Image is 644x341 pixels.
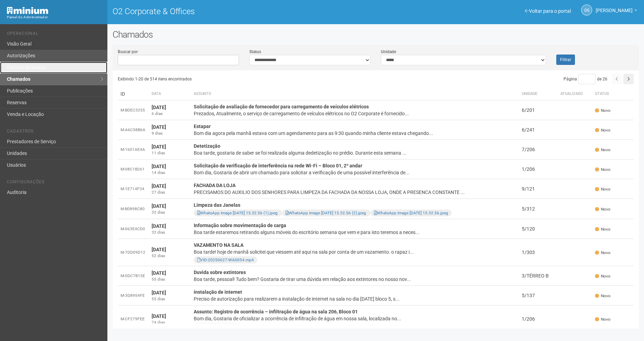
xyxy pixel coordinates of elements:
strong: [DATE] [152,105,166,110]
strong: VAZAMENTO NA SALA [194,242,243,248]
label: Status [249,49,261,55]
strong: Solicitação de verificação de interferência na rede Wi-Fi – Bloco 01, 2º andar [194,163,362,168]
span: Novo [595,273,611,279]
div: 27 dias [152,189,188,195]
span: Novo [595,226,611,232]
a: WhatsApp Image [DATE] 15.32.56.jpeg [374,211,448,215]
strong: Assunto: Registro de ocorrência – infiltração de água na sala 206, Bloco 01 [194,309,358,314]
strong: [DATE] [152,247,166,252]
td: 1/206 [519,159,558,179]
div: Exibindo 1-20 de 514 itens encontrados [118,74,376,84]
li: Configurações [7,179,102,187]
span: Novo [595,206,611,212]
div: Bom dia, Gostaria de oficializar a ocorrência de infiltração de água em nossa sala, localizada no... [194,315,517,322]
a: Voltar para o portal [525,8,571,14]
div: 11 dias [152,150,188,156]
td: 9/121 [519,179,558,199]
strong: Detetização [194,143,220,149]
button: Filtrar [556,55,575,65]
span: Novo [595,250,611,256]
strong: instalação de internet [194,289,242,295]
span: Novo [595,127,611,133]
strong: Estapar [194,124,211,129]
div: 6 dias [152,111,188,117]
span: Novo [595,167,611,173]
a: [PERSON_NAME] [596,9,637,14]
li: Operacional [7,31,102,38]
td: 5/312 [519,199,558,219]
img: Minium [7,7,48,14]
span: Novo [595,108,611,114]
h1: O2 Corporate & Offices [113,7,371,16]
strong: [DATE] [152,203,166,209]
span: Página de 26 [564,77,607,81]
div: Preciso de autorização para realizarem a instalação de internet na sala no dia [DATE] bloco 5, s... [194,295,517,302]
a: WhatsApp Image [DATE] 15.32.56 (2).jpeg [286,211,366,215]
td: M-B0898C80 [118,199,149,219]
a: WhatsApp Image [DATE] 15.32.56 (1).jpeg [197,211,278,215]
label: Unidade [381,49,396,55]
div: 55 dias [152,276,188,282]
strong: [DATE] [152,270,166,276]
strong: [DATE] [152,223,166,229]
strong: [DATE] [152,313,166,319]
td: M-0DC7B15E [118,266,149,286]
div: Boa tarde, gostaria de saber se foi realizada alguma dedetização no prédio. Durante esta semana ... [194,149,517,156]
strong: Duvida sobre extintores [194,270,246,275]
strong: FACHADA DA LOJA [194,183,236,188]
td: M-A6C58B6A [118,120,149,140]
td: 1/303 [519,239,558,266]
div: Boa tarde, pessoal! Tudo bem? Gostaria de tirar uma dúvida em relação aos extintores no nosso nov... [194,276,517,283]
span: Novo [595,186,611,192]
strong: [DATE] [152,183,166,189]
div: 32 dias [152,210,188,215]
div: Prezados, Atualmente, o serviço de carregamento de veículos elétricos no O2 Corporate é fornecido... [194,110,517,117]
th: Assunto [191,88,519,100]
div: Bom dia, Gostaria de abrir um chamado para solicitar a verificação de uma possível interferência ... [194,169,517,176]
div: 74 dias [152,320,188,325]
td: M-3D8954FE [118,286,149,305]
span: Gabriela Souza [596,1,633,13]
span: Novo [595,147,611,153]
td: M-7DD09D12 [118,239,149,266]
div: Painel do Administrador [7,14,102,20]
th: Data [149,88,191,100]
strong: [DATE] [152,124,166,130]
label: Buscar por [118,49,138,55]
div: 55 dias [152,296,188,302]
td: 5/120 [519,219,558,239]
td: M-CF279FEE [118,305,149,333]
td: 1/206 [519,305,558,333]
td: 3/TÉRREO B [519,266,558,286]
a: VID-20250627-WA0054.mp4 [197,257,254,262]
a: GS [581,4,592,16]
td: M-063E4CD0 [118,219,149,239]
th: Status [592,88,634,100]
td: 5/137 [519,286,558,305]
strong: Limpeza das Janelas [194,202,240,208]
td: M-08C1B261 [118,159,149,179]
div: 32 dias [152,230,188,235]
div: 52 dias [152,253,188,259]
strong: Solicitação de avaliação de fornecedor para carregamento de veículos elétricos [194,104,369,109]
strong: Informação sobre movimentação de carga [194,223,286,228]
td: 7/206 [519,140,558,159]
strong: [DATE] [152,164,166,169]
div: Bom dia agora pela manhã estava com um agendamento para as 9:30 quando minha cliente estava chega... [194,130,517,137]
th: Atualizado [558,88,592,100]
td: 6/241 [519,120,558,140]
td: ID [118,88,149,100]
div: 9 dias [152,130,188,136]
td: M-1601AE4A [118,140,149,159]
span: Novo [595,316,611,322]
td: 6/201 [519,100,558,120]
div: Boa tarde estaremos retirando alguns móveis do escritório semana que vem e para isto teremos a ne... [194,229,517,236]
span: Novo [595,293,611,299]
strong: [DATE] [152,144,166,149]
strong: [DATE] [152,290,166,295]
li: Cadastros [7,129,102,136]
td: M-1E714F34 [118,179,149,199]
div: Boa tarde! hoje de manhã solicitei que viessem até aqui na sala por conta de um vazamento. o rapa... [194,249,517,255]
th: Unidade [519,88,558,100]
div: PRECISAMOS DO AUXILIO DOS SENHORES PARA LIMPEZA DA FACHADA DA NOSSA LOJA, ONDE A PRESENCA CONSTAN... [194,189,517,196]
